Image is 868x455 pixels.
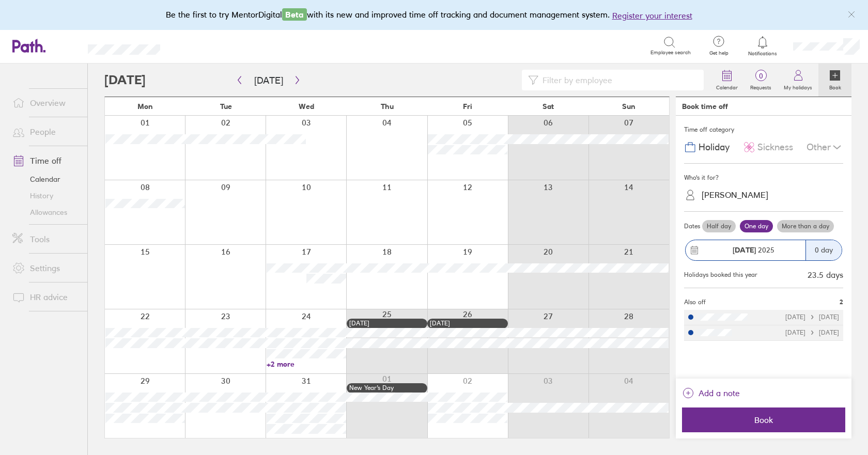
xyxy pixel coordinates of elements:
button: [DATE] [246,72,291,89]
span: Employee search [650,50,691,56]
div: 23.5 days [808,270,843,279]
span: Tue [220,102,232,111]
span: Wed [299,102,314,111]
span: Fri [463,102,472,111]
div: Time off category [684,122,843,137]
span: 2 [840,299,843,306]
a: Allowances [4,204,87,221]
a: Book [818,64,851,97]
button: [DATE] 20250 day [684,234,843,266]
span: Notifications [746,51,780,57]
label: My holidays [778,82,818,91]
div: Be the first to try MentorDigital with its new and improved time off tracking and document manage... [166,8,703,22]
label: Requests [744,82,778,91]
div: [DATE] [DATE] [785,313,839,321]
div: [DATE] [349,320,425,327]
a: Overview [4,92,87,113]
label: Book [823,82,847,91]
a: Calendar [710,64,744,97]
span: Sun [622,102,636,111]
button: Register your interest [612,9,692,22]
a: History [4,187,87,204]
a: Settings [4,258,87,278]
a: Notifications [746,35,780,57]
span: Dates [684,223,700,230]
span: Also off [684,299,706,306]
div: Holidays booked this year [684,271,757,278]
div: Search [188,41,214,50]
span: Beta [282,8,307,21]
a: 0Requests [744,64,778,97]
div: Book time off [682,102,728,111]
div: New Year’s Day [349,384,425,391]
a: HR advice [4,287,87,307]
div: Who's it for? [684,170,843,185]
label: One day [740,220,773,232]
input: Filter by employee [538,70,698,90]
strong: [DATE] [733,245,756,255]
a: Time off [4,150,87,171]
a: My holidays [778,64,818,97]
span: Mon [137,102,153,111]
button: Add a note [682,385,740,401]
a: Tools [4,229,87,249]
span: Sat [542,102,554,111]
span: 2025 [733,246,774,254]
label: More than a day [777,220,834,232]
a: Calendar [4,171,87,187]
div: [DATE] [430,320,505,327]
span: Get help [702,50,736,56]
span: Add a note [699,385,740,401]
span: 0 [744,72,778,80]
div: [PERSON_NAME] [702,190,768,200]
span: Holiday [699,142,730,153]
span: Sickness [757,142,793,153]
span: Thu [381,102,394,111]
a: People [4,121,87,142]
div: [DATE] [DATE] [785,329,839,336]
div: 0 day [805,240,842,260]
span: Book [689,415,838,425]
label: Calendar [710,82,744,91]
div: Other [807,137,843,157]
button: Book [682,407,845,432]
label: Half day [702,220,736,232]
a: +2 more [267,359,346,369]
